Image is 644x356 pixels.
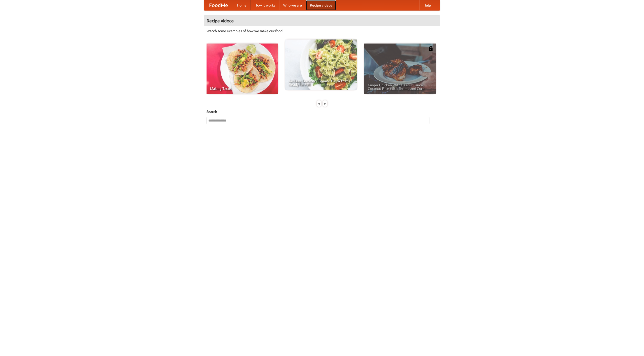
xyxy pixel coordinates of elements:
p: Watch some examples of how we make our food! [207,28,437,33]
span: Making Tacos [210,87,274,90]
h4: Recipe videos [204,16,440,26]
a: Recipe videos [306,0,336,10]
a: An Easy, Summery Tomato Pasta That's Ready for Fall [285,39,357,90]
div: « [317,100,321,107]
img: 483408.png [428,46,433,51]
a: Who we are [279,0,306,10]
h5: Search [207,109,437,114]
a: Help [419,0,435,10]
a: Home [233,0,251,10]
a: How it works [251,0,279,10]
div: » [323,100,327,107]
span: An Easy, Summery Tomato Pasta That's Ready for Fall [289,79,353,86]
a: Making Tacos [207,44,278,94]
a: FoodMe [204,0,233,10]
